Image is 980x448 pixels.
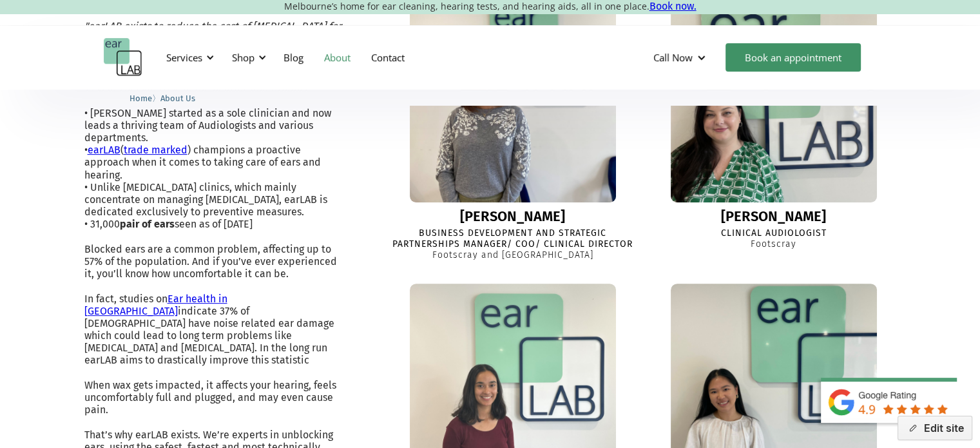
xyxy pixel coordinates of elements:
[104,38,142,77] a: home
[314,39,361,76] a: About
[390,228,635,250] div: Business Development and Strategic Partnerships Manager/ COO/ Clinical Director
[361,39,415,76] a: Contact
[159,38,218,77] div: Services
[224,38,270,77] div: Shop
[432,250,593,261] div: Footscray and [GEOGRAPHIC_DATA]
[166,51,202,64] div: Services
[88,144,120,156] a: earLAB
[130,92,152,104] a: Home
[160,92,195,104] a: About Us
[898,416,972,440] button: Edit site
[751,239,796,250] div: Footscray
[232,51,255,64] div: Shop
[130,93,152,103] span: Home
[84,293,227,317] a: Ear health in [GEOGRAPHIC_DATA]
[460,209,565,224] div: [PERSON_NAME]
[120,218,175,230] strong: pair of ears
[725,43,861,72] a: Book an appointment
[130,92,160,105] li: 〉
[643,38,719,77] div: Call Now
[721,228,827,239] div: Clinical Audiologist
[273,39,314,76] a: Blog
[160,93,195,103] span: About Us
[124,144,187,156] a: trade marked
[721,209,826,224] div: [PERSON_NAME]
[84,20,341,57] em: "earLAB exists to reduce the cost of [MEDICAL_DATA] for individuals by delaying its appearance an...
[653,51,693,64] div: Call Now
